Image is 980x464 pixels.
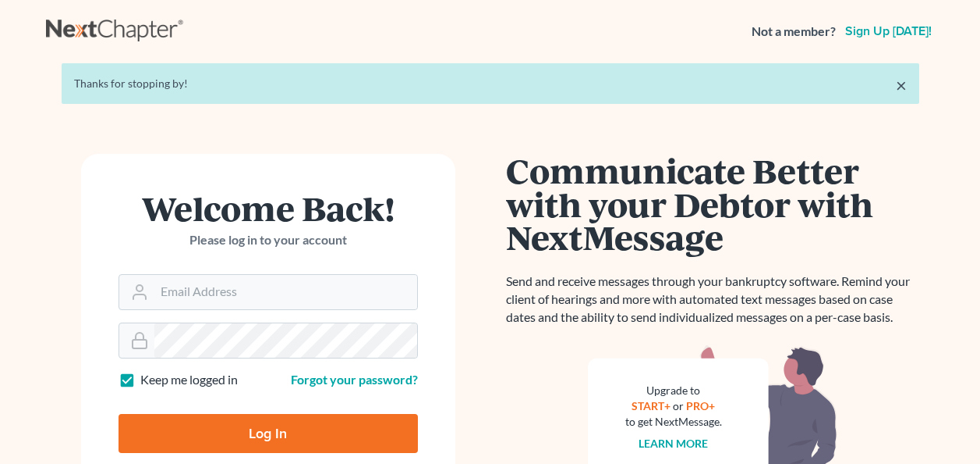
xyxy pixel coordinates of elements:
[74,76,907,91] div: Thanks for stopping by!
[625,383,722,398] div: Upgrade to
[752,23,836,41] strong: Not a member?
[673,399,684,412] span: or
[119,414,418,453] input: Log In
[632,399,670,412] a: START+
[154,275,417,309] input: Email Address
[119,231,418,249] p: Please log in to your account
[119,191,418,225] h1: Welcome Back!
[625,414,722,430] div: to get NextMessage.
[506,154,919,254] h1: Communicate Better with your Debtor with NextMessage
[639,437,708,450] a: Learn more
[140,371,238,389] label: Keep me logged in
[896,76,907,95] a: ×
[686,399,715,412] a: PRO+
[506,273,919,327] p: Send and receive messages through your bankruptcy software. Remind your client of hearings and mo...
[842,25,935,37] a: Sign up [DATE]!
[291,372,418,387] a: Forgot your password?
